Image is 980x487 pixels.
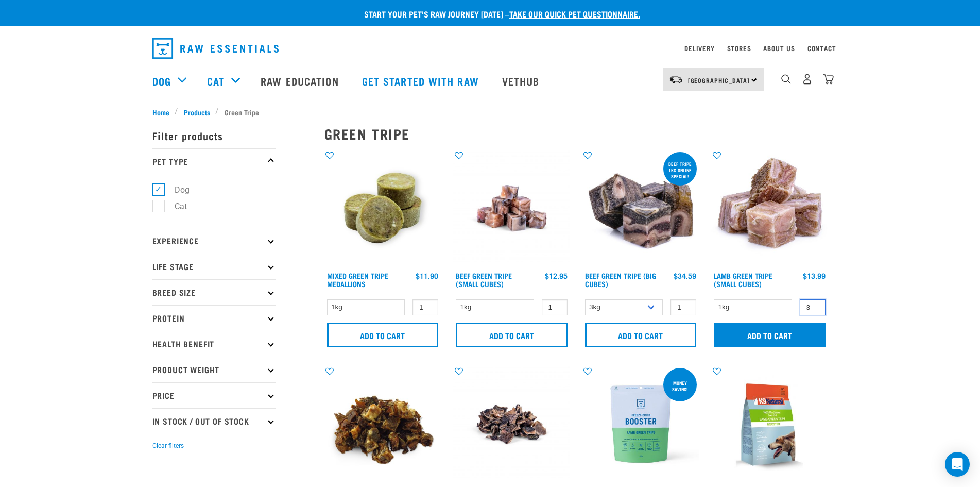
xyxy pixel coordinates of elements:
p: Breed Size [152,279,276,305]
input: Add to cart [327,323,439,347]
span: Home [152,107,169,117]
img: K9 Square [711,366,828,483]
input: Add to cart [456,323,568,347]
img: user.png [802,74,813,85]
img: Raw Essentials Logo [152,38,279,59]
input: 1 [542,299,568,315]
p: Experience [152,228,276,254]
p: Product Weight [152,357,276,382]
a: About Us [763,46,795,50]
img: Mixed Green Tripe [324,150,441,267]
img: Pile Of Dried Lamb Tripe For Pets [324,366,441,483]
a: Beef Green Tripe (Big Cubes) [585,274,656,286]
p: Filter products [152,123,276,148]
input: 1 [412,299,438,315]
div: $12.95 [545,272,568,280]
a: Lamb Green Tripe (Small Cubes) [714,274,772,286]
img: van-moving.png [669,75,683,84]
p: Protein [152,305,276,331]
p: Pet Type [152,148,276,174]
a: Delivery [684,46,714,50]
p: In Stock / Out Of Stock [152,408,276,434]
p: Price [152,382,276,408]
div: Money saving! [663,375,697,397]
a: Mixed Green Tripe Medallions [327,274,388,286]
div: Open Intercom Messenger [945,452,970,477]
div: $11.90 [416,272,438,280]
a: Contact [807,46,836,50]
img: Dried Vension Tripe 1691 [453,366,570,483]
img: Freeze Dried Lamb Green Tripe [582,366,699,483]
button: Clear filters [152,441,184,450]
a: Raw Education [250,60,351,102]
h2: Green Tripe [324,126,828,142]
img: home-icon-1@2x.png [781,74,791,84]
a: Vethub [492,60,553,102]
nav: breadcrumbs [152,107,828,117]
label: Cat [158,200,191,213]
a: Products [178,107,215,117]
label: Dog [158,183,194,196]
nav: dropdown navigation [144,34,836,63]
p: Health Benefit [152,331,276,357]
a: Dog [152,73,171,89]
input: 1 [800,299,826,315]
span: Products [184,107,210,117]
img: 1044 Green Tripe Beef [582,150,699,267]
span: [GEOGRAPHIC_DATA] [688,78,750,82]
a: Stores [727,46,751,50]
p: Life Stage [152,254,276,279]
input: Add to cart [585,323,697,347]
img: 1133 Green Tripe Lamb Small Cubes 01 [711,150,828,267]
input: Add to cart [714,323,826,347]
div: Beef tripe 1kg online special! [663,156,697,184]
a: Home [152,107,175,117]
input: 1 [670,299,696,315]
a: Beef Green Tripe (Small Cubes) [456,274,512,286]
img: home-icon@2x.png [823,74,834,85]
img: Beef Tripe Bites 1634 [453,150,570,267]
div: $34.59 [674,272,696,280]
a: Cat [207,73,225,89]
div: $13.99 [803,272,826,280]
a: Get started with Raw [352,60,492,102]
a: take our quick pet questionnaire. [509,11,640,16]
